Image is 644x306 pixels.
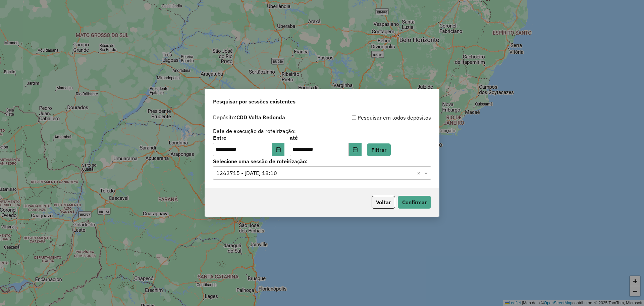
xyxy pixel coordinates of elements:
button: Confirmar [398,196,431,209]
button: Choose Date [349,143,362,156]
label: Data de execução da roteirização: [213,127,296,135]
label: Depósito: [213,113,285,121]
label: Selecione uma sessão de roteirização: [213,157,431,165]
span: Pesquisar por sessões existentes [213,97,296,105]
button: Voltar [372,196,395,209]
div: Pesquisar em todos depósitos [322,114,431,122]
button: Filtrar [367,143,391,156]
label: Entre [213,134,284,142]
span: Clear all [417,169,423,177]
label: até [290,134,361,142]
button: Choose Date [272,143,285,156]
strong: CDD Volta Redonda [236,114,285,121]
